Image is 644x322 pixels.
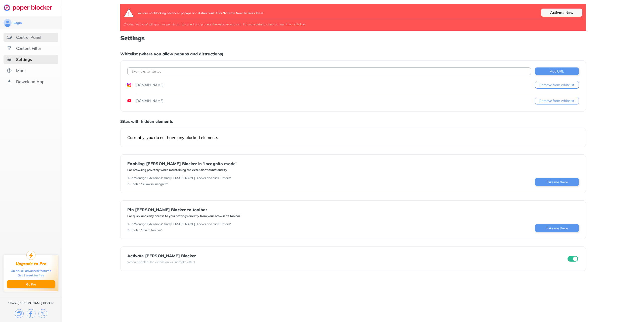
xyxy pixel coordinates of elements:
div: In 'Manage Extensions', find [PERSON_NAME] Blocker and click 'Details' [131,176,231,180]
div: Whitelist (where you allow popups and distractions) [120,51,586,56]
div: 2 . [127,228,130,232]
img: settings-selected.svg [7,57,12,62]
div: Content Filter [16,46,41,51]
div: Upgrade to Pro [16,261,47,266]
button: Go Pro [7,280,55,288]
div: Settings [16,57,32,62]
img: social.svg [7,46,12,51]
div: 1 . [127,176,130,180]
img: logo-webpage.svg [4,4,58,11]
div: Sites with hidden elements [120,119,586,124]
button: Remove from whitelist [535,97,579,104]
img: download-app.svg [7,79,12,84]
div: For quick and easy access to your settings directly from your browser's toolbar [127,214,240,218]
div: In 'Manage Extensions', find [PERSON_NAME] Blocker and click 'Details' [131,222,231,226]
input: Example: twitter.com [127,67,531,75]
div: 2 . [127,182,130,186]
div: Enabling [PERSON_NAME] Blocker in 'Incognito mode' [127,161,236,166]
div: 1 . [127,222,130,226]
img: about.svg [7,68,12,73]
img: facebook.svg [27,309,35,318]
div: Activate Now [541,9,582,17]
div: More [16,68,26,73]
img: x.svg [38,309,47,318]
button: Remove from whitelist [535,81,579,89]
div: Share [PERSON_NAME] Blocker [8,301,54,305]
img: favicons [127,99,131,103]
div: When disabled, the extension will not take effect [127,260,196,264]
div: Login [14,21,22,25]
img: features.svg [7,35,12,40]
div: Enable "Allow in incognito" [131,182,169,186]
img: upgrade-to-pro.svg [26,251,35,260]
div: For browsing privately while maintaining the extension's functionality [127,168,236,172]
button: Take me there [535,224,579,232]
div: [DOMAIN_NAME] [135,98,164,103]
div: Enable "Pin to toolbar" [131,228,162,232]
div: Download App [16,79,45,84]
button: Add URL [535,67,579,75]
a: Privacy Policy. [286,22,305,26]
div: You are not blocking advanced popups and distractions. Click ‘Activate Now’ to block them [138,9,263,17]
div: Clicking ‘Activate’ will grant us permission to collect and process the websites you visit. For m... [124,22,582,26]
div: Control Panel [16,35,41,40]
img: avatar.svg [4,19,12,27]
div: Currently, you do not have any blocked elements [127,135,579,140]
img: copy.svg [15,309,24,318]
div: Activate [PERSON_NAME] Blocker [127,254,196,258]
button: Take me there [535,178,579,186]
img: favicons [127,83,131,87]
img: logo [124,9,134,17]
div: Pin [PERSON_NAME] Blocker to toolbar [127,207,240,212]
div: Unlock all advanced features [11,269,51,273]
div: [DOMAIN_NAME] [135,82,164,87]
div: Get 1 week for free [18,273,44,278]
h1: Settings [120,35,586,41]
